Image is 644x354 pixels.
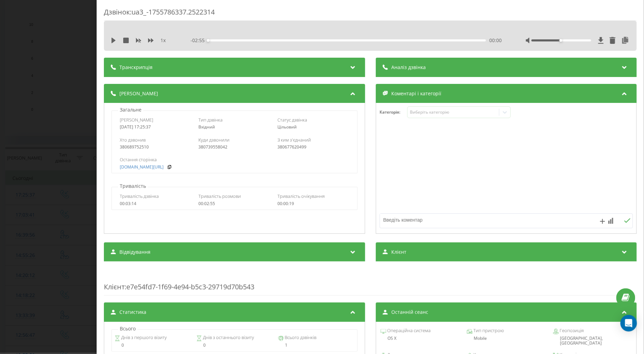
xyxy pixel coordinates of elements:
[118,183,148,190] p: Тривалість
[119,309,146,316] span: Статистика
[277,145,349,150] div: 380677620499
[119,64,153,71] span: Транскрипція
[472,327,504,334] span: Тип пристрою
[120,145,192,150] div: 380689752510
[120,334,167,341] span: Днів з першого візиту
[120,165,164,170] a: [DOMAIN_NAME][URL]
[277,137,311,143] span: З ким з'єднаний
[489,37,502,44] span: 00:00
[391,64,426,71] span: Аналіз дзвінка
[379,110,407,115] h4: Категорія :
[391,309,428,316] span: Останній сеанс
[277,124,297,130] span: Цільовий
[198,137,230,143] span: Куди дзвонили
[410,109,496,115] div: Виберіть категорію
[559,39,562,42] div: Accessibility label
[198,117,223,123] span: Тип дзвінка
[196,343,272,348] div: 0
[120,137,146,143] span: Хто дзвонив
[104,7,637,21] div: Дзвінок : ua3_-1755786337.2522314
[559,327,584,334] span: Геопозиція
[277,201,349,206] div: 00:00:19
[120,201,192,206] div: 00:03:14
[277,117,307,123] span: Статус дзвінка
[621,315,637,332] div: Open Intercom Messenger
[191,37,208,44] span: - 02:55
[104,268,637,296] div: : e7e54fd7-1f69-4e94-b5c3-29719d70b543
[198,145,270,150] div: 380739558042
[380,336,459,341] div: OS X
[202,334,254,341] span: Днів з останнього візиту
[277,193,325,199] span: Тривалість очікування
[284,334,316,341] span: Всього дзвінків
[104,282,125,291] span: Клієнт
[553,336,632,346] div: [GEOGRAPHIC_DATA], [GEOGRAPHIC_DATA]
[391,249,406,256] span: Клієнт
[391,90,441,97] span: Коментарі і категорії
[120,193,159,199] span: Тривалість дзвінка
[467,336,546,341] div: Mobile
[120,156,157,163] span: Остання сторінка
[198,193,241,199] span: Тривалість розмови
[207,39,209,42] div: Accessibility label
[120,117,153,123] span: [PERSON_NAME]
[119,90,158,97] span: [PERSON_NAME]
[386,327,430,334] span: Операційна система
[120,125,192,130] div: [DATE] 17:25:37
[160,37,166,44] span: 1 x
[118,106,143,113] p: Загальне
[198,124,215,130] span: Вхідний
[115,343,191,348] div: 0
[118,325,137,332] p: Всього
[198,201,270,206] div: 00:02:55
[119,249,150,256] span: Відвідування
[278,343,354,348] div: 1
